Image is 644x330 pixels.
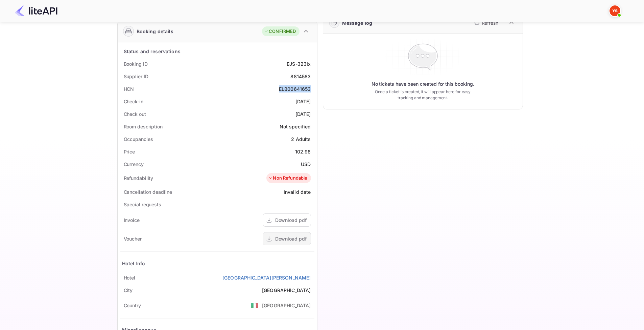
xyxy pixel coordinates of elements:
a: [GEOGRAPHIC_DATA][PERSON_NAME] [222,274,311,281]
div: 2 Adults [291,136,311,143]
img: Yandex Support [610,5,620,16]
p: No tickets have been created for this booking. [372,81,474,87]
div: Check out [124,110,146,118]
div: Voucher [124,235,142,242]
div: USD [301,161,311,168]
div: [DATE] [295,98,311,105]
p: Refresh [482,19,498,26]
div: [DATE] [295,110,311,118]
div: Download pdf [275,235,307,242]
div: Not specified [280,123,311,130]
p: Once a ticket is created, it will appear here for easy tracking and management. [369,89,476,101]
div: Hotel [124,274,136,281]
div: Special requests [124,201,161,208]
div: HCN [124,85,134,92]
div: Country [124,302,141,309]
div: Download pdf [275,216,307,224]
div: City [124,287,133,294]
div: Invoice [124,216,140,224]
div: Occupancies [124,136,153,143]
div: [GEOGRAPHIC_DATA] [262,302,311,309]
div: Currency [124,161,144,168]
span: United States [251,299,259,311]
div: 8814583 [290,73,311,80]
div: Price [124,148,135,155]
div: Invalid date [284,188,311,195]
div: EJS-323Ix [287,60,311,67]
div: Room description [124,123,163,130]
div: Booking details [137,28,173,35]
div: Cancellation deadline [124,188,172,195]
img: LiteAPI Logo [15,5,57,16]
div: Refundability [124,174,153,182]
button: Refresh [470,17,501,28]
div: Check-in [124,98,143,105]
div: ELB00641653 [279,85,311,92]
div: Status and reservations [124,48,181,55]
div: Booking ID [124,60,148,67]
div: Non Refundable [268,175,307,182]
div: CONFIRMED [264,28,296,35]
div: [GEOGRAPHIC_DATA] [262,287,311,294]
div: Supplier ID [124,73,148,80]
div: Message log [342,19,373,26]
div: Hotel Info [122,260,145,267]
div: 102.98 [295,148,311,155]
